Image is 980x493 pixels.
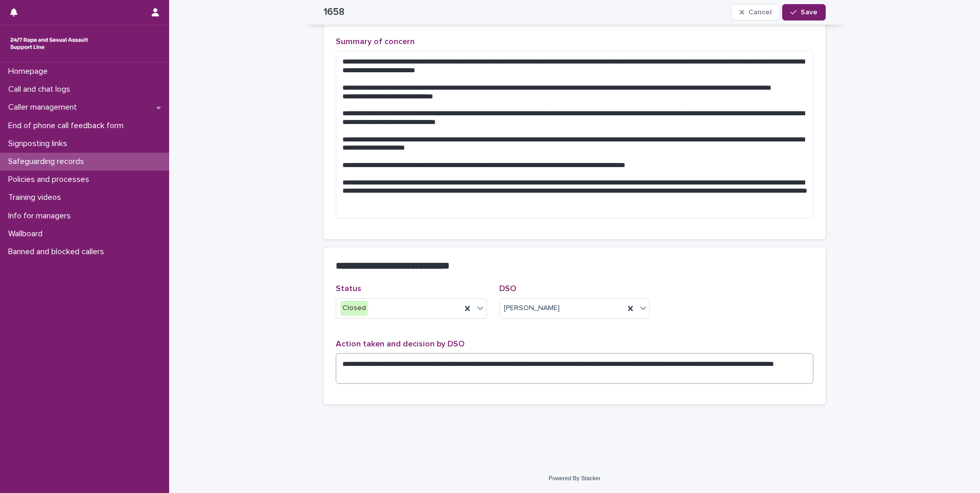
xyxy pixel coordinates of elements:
p: Training videos [4,193,69,202]
p: Homepage [4,67,56,76]
span: Action taken and decision by DSO [336,340,464,348]
p: End of phone call feedback form [4,121,132,131]
p: Caller management [4,102,85,112]
a: Powered By Stacker [548,475,600,481]
span: [PERSON_NAME] [504,303,560,314]
button: Cancel [731,4,780,20]
p: Signposting links [4,139,75,149]
span: Save [801,9,818,16]
img: rhQMoQhaT3yELyF149Cw [8,33,90,54]
button: Save [782,4,826,20]
p: Call and chat logs [4,85,78,94]
span: Status [336,284,361,293]
p: Banned and blocked callers [4,247,112,257]
span: DSO [499,284,516,293]
div: Closed [340,301,368,316]
p: Policies and processes [4,175,97,184]
span: Cancel [748,9,771,16]
p: Info for managers [4,211,79,221]
p: Safeguarding records [4,157,92,167]
span: Summary of concern [336,37,415,46]
p: Wallboard [4,229,51,239]
h2: 1658 [323,6,344,18]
